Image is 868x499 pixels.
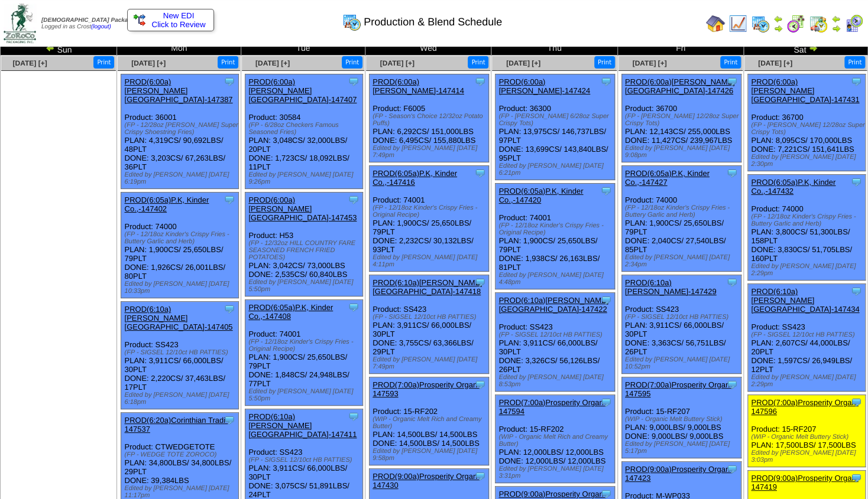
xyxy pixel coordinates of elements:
[706,14,725,33] img: home.gif
[751,14,770,33] img: calendarprod.gif
[41,17,140,24] span: [DEMOGRAPHIC_DATA] Packaging
[163,11,195,20] span: New EDI
[632,59,666,67] a: [DATE] [+]
[255,59,290,67] span: [DATE] [+]
[726,167,738,179] img: Tooltip
[850,472,862,484] img: Tooltip
[625,204,741,218] div: (FP - 12/18oz Kinder's Crispy Fries - Buttery Garlic and Herb)
[726,76,738,87] img: Tooltip
[495,184,615,289] div: Product: 74001 PLAN: 1,900CS / 25,650LBS / 79PLT DONE: 1,938CS / 26,163LBS / 81PLT
[506,59,540,67] a: [DATE] [+]
[625,356,741,370] div: Edited by [PERSON_NAME] [DATE] 10:52pm
[373,448,488,462] div: Edited by [PERSON_NAME] [DATE] 9:58pm
[124,349,238,356] div: (FP - SIGSEL 12/10ct HB PATTIES)
[124,305,232,331] a: PROD(6:10a)[PERSON_NAME][GEOGRAPHIC_DATA]-147405
[373,416,488,430] div: (WIP - Organic Melt Rich and Creamy Butter)
[41,17,140,30] span: Logged in as Crost
[373,77,464,95] a: PROD(6:00a)[PERSON_NAME]-147414
[773,24,783,33] img: arrowright.gif
[758,59,792,67] a: [DATE] [+]
[474,470,486,482] img: Tooltip
[348,301,359,313] img: Tooltip
[370,275,489,374] div: Product: SS423 PLAN: 3,911CS / 66,000LBS / 30PLT DONE: 3,755CS / 63,366LBS / 29PLT
[248,122,362,136] div: (FP - 6/28oz Checkers Famous Seasoned Fries)
[625,113,741,127] div: (FP - [PERSON_NAME] 12/28oz Super Crispy Tots)
[245,300,363,406] div: Product: 74001 PLAN: 1,900CS / 25,650LBS / 79PLT DONE: 1,848CS / 24,948LBS / 77PLT
[748,284,866,392] div: Product: SS423 PLAN: 2,607CS / 44,000LBS / 20PLT DONE: 1,597CS / 26,949LBS / 12PLT
[224,303,235,315] img: Tooltip
[373,278,482,296] a: PROD(6:10a)[PERSON_NAME][GEOGRAPHIC_DATA]-147418
[248,77,357,104] a: PROD(6:00a)[PERSON_NAME][GEOGRAPHIC_DATA]-147407
[93,56,114,69] button: Print
[748,74,866,171] div: Product: 36700 PLAN: 8,095CS / 170,000LBS DONE: 7,221CS / 151,641LBS
[124,122,238,136] div: (FP - 12/28oz [PERSON_NAME] Super Crispy Shoestring Fries)
[245,74,363,189] div: Product: 30584 PLAN: 3,048CS / 32,000LBS / 20PLT DONE: 1,723CS / 18,092LBS / 11PLT
[621,166,741,272] div: Product: 74000 PLAN: 1,900CS / 25,650LBS / 79PLT DONE: 2,040CS / 27,540LBS / 85PLT
[342,56,362,69] button: Print
[364,16,502,28] span: Production & Blend Schedule
[773,14,783,24] img: arrowleft.gif
[625,145,741,159] div: Edited by [PERSON_NAME] [DATE] 9:08pm
[124,392,238,406] div: Edited by [PERSON_NAME] [DATE] 6:18pm
[844,56,865,69] button: Print
[373,380,480,398] a: PROD(7:00a)Prosperity Organ-147593
[248,412,357,439] a: PROD(6:10a)[PERSON_NAME][GEOGRAPHIC_DATA]-147411
[751,77,859,104] a: PROD(6:00a)[PERSON_NAME][GEOGRAPHIC_DATA]-147431
[13,59,47,67] a: [DATE] [+]
[131,59,166,67] a: [DATE] [+]
[748,395,866,467] div: Product: 15-RF207 PLAN: 17,500LBS / 17,500LBS
[134,11,208,29] a: New EDI Click to Review
[625,278,717,296] a: PROD(6:10a)[PERSON_NAME]-147429
[498,331,614,338] div: (FP - SIGSEL 12/10ct HB PATTIES)
[248,240,362,261] div: (FP - 12/32oz HILL COUNTRY FARE SEASONED FRENCH FRIED POTATOES)
[224,414,235,426] img: Tooltip
[373,204,488,218] div: (FP - 12/18oz Kinder's Crispy Fries - Original Recipe)
[474,276,486,288] img: Tooltip
[91,24,111,30] a: (logout)
[248,171,362,185] div: Edited by [PERSON_NAME] [DATE] 9:26pm
[844,14,863,33] img: calendarcustomer.gif
[468,56,488,69] button: Print
[625,465,732,482] a: PROD(9:00a)Prosperity Organ-147423
[850,76,862,87] img: Tooltip
[751,263,865,277] div: Edited by [PERSON_NAME] [DATE] 2:29pm
[498,374,614,388] div: Edited by [PERSON_NAME] [DATE] 8:53pm
[248,303,333,321] a: PROD(6:05a)P.K, Kinder Co.,-147408
[498,113,614,127] div: (FP - [PERSON_NAME] 6/28oz Super Crispy Tots)
[121,193,239,298] div: Product: 74000 PLAN: 1,900CS / 25,650LBS / 79PLT DONE: 1,926CS / 26,001LBS / 80PLT
[124,451,238,458] div: (FP - WEDGE TOTE ZOROCO)
[748,175,866,281] div: Product: 74000 PLAN: 3,800CS / 51,300LBS / 158PLT DONE: 3,830CS / 51,705LBS / 160PLT
[751,287,859,314] a: PROD(6:10a)[PERSON_NAME][GEOGRAPHIC_DATA]-147434
[373,254,488,268] div: Edited by [PERSON_NAME] [DATE] 4:11pm
[124,77,232,104] a: PROD(6:00a)[PERSON_NAME][GEOGRAPHIC_DATA]-147387
[498,433,614,448] div: (WIP - Organic Melt Rich and Creamy Butter)
[625,416,741,423] div: (WIP - Organic Melt Buttery Stick)
[751,178,835,195] a: PROD(6:05a)P.K, Kinder Co.,-147432
[831,24,841,33] img: arrowright.gif
[134,20,208,29] span: Click to Review
[248,456,362,464] div: (FP - SIGSEL 12/10ct HB PATTIES)
[380,59,414,67] a: [DATE] [+]
[248,195,357,222] a: PROD(6:00a)[PERSON_NAME][GEOGRAPHIC_DATA]-147453
[498,398,605,416] a: PROD(7:00a)Prosperity Organ-147594
[751,331,865,338] div: (FP - SIGSEL 12/10ct HB PATTIES)
[121,74,239,189] div: Product: 36001 PLAN: 4,319CS / 90,692LBS / 48PLT DONE: 3,203CS / 67,263LBS / 36PLT
[373,472,480,490] a: PROD(9:00a)Prosperity Organ-147430
[370,74,489,162] div: Product: F6005 PLAN: 6,292CS / 151,000LBS DONE: 6,495CS / 155,880LBS
[495,293,615,392] div: Product: SS423 PLAN: 3,911CS / 66,000LBS / 30PLT DONE: 3,326CS / 56,126LBS / 26PLT
[373,113,488,127] div: (FP - Season's Choice 12/32oz Potato Puffs)
[831,14,841,24] img: arrowleft.gif
[134,14,145,26] img: ediSmall.gif
[342,12,361,31] img: calendarprod.gif
[786,14,805,33] img: calendarblend.gif
[224,194,235,206] img: Tooltip
[498,162,614,177] div: Edited by [PERSON_NAME] [DATE] 6:21pm
[751,398,858,416] a: PROD(7:00a)Prosperity Organ-147596
[124,485,238,499] div: Edited by [PERSON_NAME] [DATE] 11:17pm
